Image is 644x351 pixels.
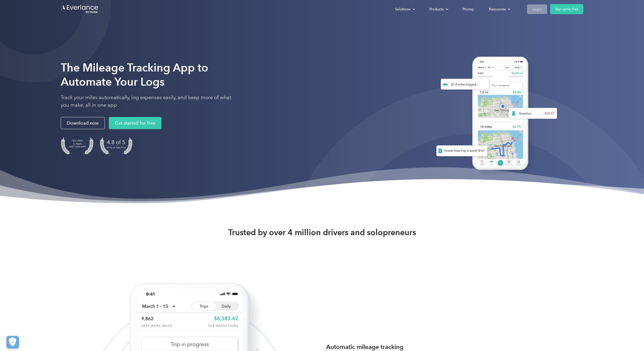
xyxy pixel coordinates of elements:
[428,52,561,178] img: Everlance, mileage tracker app, expense tracking app
[61,94,238,109] p: Track your miles automatically, log expenses easily, and keep more of what you make, all in one app
[463,6,474,12] div: Pricing
[484,5,514,14] div: Resources
[458,5,479,14] a: Pricing
[100,137,133,154] img: 4.9 out of 5 stars on the app store
[61,137,94,154] img: Badge for Featured by Apple Best New Apps
[532,6,542,12] div: Login
[61,4,99,14] a: Go to homepage
[109,117,161,129] a: Get started for free
[429,6,444,12] div: Products
[390,5,419,14] div: Solutions
[61,117,105,129] a: Download now
[550,4,583,14] a: Sign up for free
[527,5,547,14] a: Login
[395,6,410,12] div: Solutions
[61,61,208,89] strong: The Mileage Tracking App to Automate Your Logs
[228,227,416,237] strong: Trusted by over 4 million drivers and solopreneurs
[489,6,506,12] div: Resources
[424,5,452,14] div: Products
[6,336,19,348] button: Cookies Settings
